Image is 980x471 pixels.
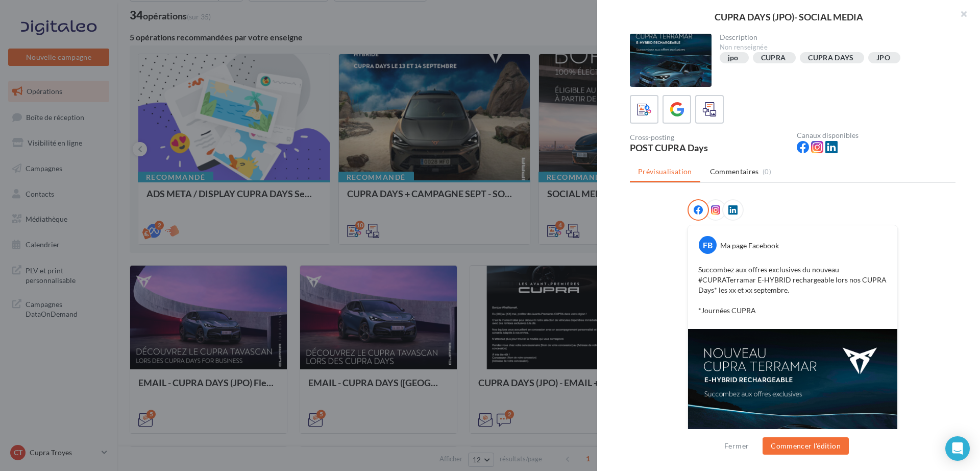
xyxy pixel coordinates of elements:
[698,265,887,316] p: Succombez aux offres exclusives du nouveau #CUPRATerramar E-HYBRID rechargeable lors nos CUPRA Da...
[720,241,779,251] div: Ma page Facebook
[728,54,739,62] div: jpo
[630,134,789,141] div: Cross-posting
[808,54,854,62] div: CUPRA DAYS
[945,436,970,461] div: Open Intercom Messenger
[720,34,948,41] div: Description
[797,132,955,139] div: Canaux disponibles
[630,143,789,152] div: POST CUPRA Days
[763,437,849,455] button: Commencer l'édition
[720,43,948,52] div: Non renseignée
[614,12,964,21] div: CUPRA DAYS (JPO)- SOCIAL MEDIA
[763,168,771,176] span: (0)
[761,54,786,62] div: CUPRA
[710,167,759,177] span: Commentaires
[699,236,717,254] div: FB
[876,54,890,62] div: JPO
[720,440,753,452] button: Fermer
